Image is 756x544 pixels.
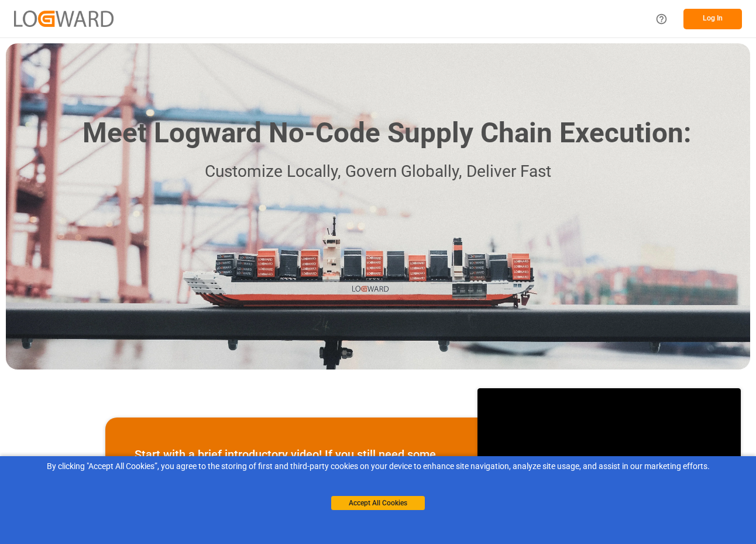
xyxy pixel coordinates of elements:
h1: Meet Logward No-Code Supply Chain Execution: [83,112,691,154]
div: By clicking "Accept All Cookies”, you agree to the storing of first and third-party cookies on yo... [8,460,748,473]
img: Logward_new_orange.png [14,11,114,26]
p: Customize Locally, Govern Globally, Deliver Fast [65,159,691,185]
button: Help Center [648,6,675,32]
p: Start with a brief introductory video! If you still need some orientation email us at , or schedu... [135,446,448,498]
button: Log In [683,9,742,29]
button: Accept All Cookies [331,496,425,510]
